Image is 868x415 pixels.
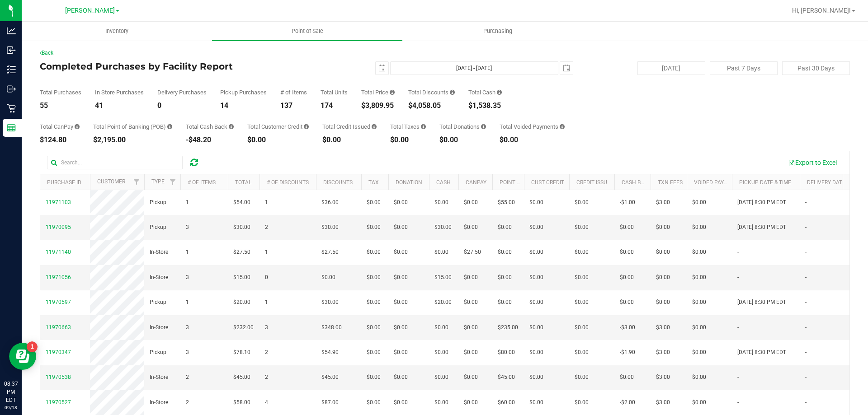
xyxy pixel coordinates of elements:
div: Total Cash Back [186,124,234,130]
span: $0.00 [575,348,589,357]
span: $0.00 [620,248,634,256]
a: Customer [97,178,125,185]
span: - [805,298,807,307]
div: Total Customer Credit [247,124,309,130]
span: -$1.00 [620,198,635,207]
div: Total Discounts [408,89,455,95]
div: 137 [280,102,307,109]
span: 4 [265,398,268,407]
div: 174 [321,102,348,109]
span: 11970597 [46,299,71,305]
a: Voided Payment [694,179,739,186]
span: 3 [186,323,189,332]
span: $0.00 [529,273,543,282]
span: $0.00 [394,323,408,332]
a: # of Items [188,179,216,186]
span: $0.00 [394,298,408,307]
inline-svg: Inventory [7,65,16,74]
i: Sum of the cash-back amounts from rounded-up electronic payments for all purchases in the date ra... [229,124,234,130]
span: - [805,323,807,332]
span: $0.00 [498,248,512,256]
span: - [805,273,807,282]
button: Past 7 Days [710,61,778,75]
i: Sum of the total prices of all purchases in the date range. [390,89,395,95]
span: 2 [265,373,268,382]
span: 11971140 [46,249,71,255]
span: $0.00 [464,323,478,332]
span: select [376,62,388,75]
span: $0.00 [434,398,448,407]
span: $0.00 [464,373,478,382]
div: Total CanPay [40,124,80,130]
span: $60.00 [498,398,515,407]
div: $3,809.95 [361,102,395,109]
span: $36.00 [321,198,339,207]
span: $0.00 [394,348,408,357]
i: Sum of the discount values applied to the all purchases in the date range. [450,89,455,95]
a: Point of Banking (POB) [500,179,564,186]
span: $20.00 [434,298,452,307]
div: $0.00 [500,136,565,144]
span: Pickup [150,223,166,232]
span: $0.00 [529,248,543,256]
a: Pickup Date & Time [739,179,791,186]
span: $0.00 [367,223,381,232]
span: 1 [265,298,268,307]
span: $0.00 [367,248,381,256]
span: 1 [186,198,189,207]
div: $0.00 [247,136,309,144]
span: $0.00 [434,323,448,332]
i: Sum of the successful, non-voided point-of-banking payment transactions, both via payment termina... [167,124,172,130]
span: $0.00 [692,198,706,207]
div: 41 [95,102,144,109]
inline-svg: Inbound [7,46,16,55]
span: $54.90 [321,348,339,357]
span: [DATE] 8:30 PM EDT [737,223,786,232]
span: $0.00 [464,223,478,232]
div: Total Voided Payments [500,124,565,130]
span: $0.00 [434,348,448,357]
span: $3.00 [656,323,670,332]
span: 0 [265,273,268,282]
div: In Store Purchases [95,89,144,95]
a: Discounts [323,179,353,186]
a: Back [40,50,53,56]
a: Delivery Date [807,179,845,186]
span: 11970538 [46,374,71,380]
i: Sum of all voided payment transaction amounts, excluding tips and transaction fees, for all purch... [560,124,565,130]
span: $55.00 [498,198,515,207]
span: $0.00 [620,223,634,232]
div: Total Units [321,89,348,95]
span: - [805,223,807,232]
span: $3.00 [656,373,670,382]
span: $0.00 [575,198,589,207]
span: 11970663 [46,324,71,331]
a: Tax [368,179,379,186]
span: $0.00 [434,198,448,207]
div: 55 [40,102,81,109]
span: 3 [186,223,189,232]
span: $0.00 [620,373,634,382]
i: Sum of all round-up-to-next-dollar total price adjustments for all purchases in the date range. [481,124,486,130]
i: Sum of the successful, non-voided payments using account credit for all purchases in the date range. [304,124,309,130]
span: $0.00 [575,248,589,256]
span: $0.00 [464,398,478,407]
span: $0.00 [529,298,543,307]
span: 2 [186,373,189,382]
a: Donation [396,179,422,186]
span: $0.00 [367,398,381,407]
span: [DATE] 8:30 PM EDT [737,198,786,207]
span: $0.00 [575,323,589,332]
div: $4,058.05 [408,102,455,109]
inline-svg: Retail [7,104,16,113]
span: In-Store [150,273,168,282]
inline-svg: Analytics [7,26,16,35]
span: $0.00 [367,198,381,207]
iframe: Resource center unread badge [27,341,38,352]
i: Sum of the total taxes for all purchases in the date range. [421,124,426,130]
span: $58.00 [233,398,250,407]
span: $0.00 [367,323,381,332]
span: $0.00 [620,298,634,307]
span: $0.00 [498,273,512,282]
